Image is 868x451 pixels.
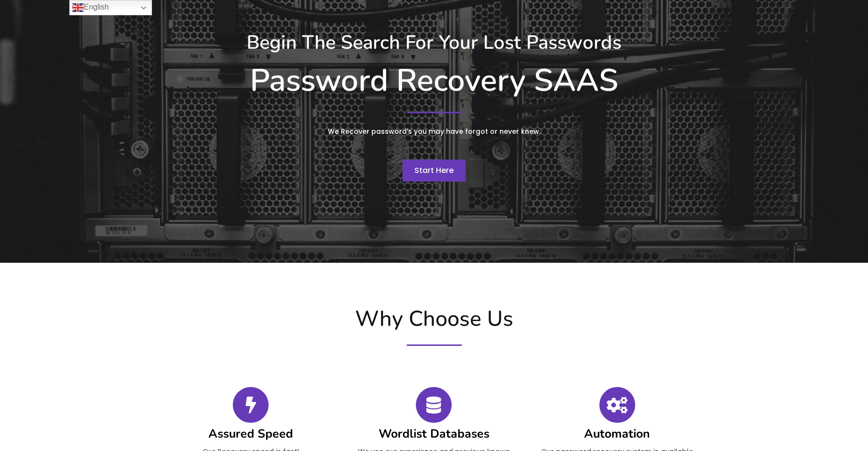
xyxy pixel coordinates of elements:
img: en [72,2,84,13]
p: We Recover password's you may have forgot or never knew. [255,126,613,138]
h4: Automation [540,428,694,440]
h4: Wordlist Databases [357,428,511,440]
h4: Assured Speed [174,428,328,440]
h1: Password Recovery SAAS [164,62,704,99]
h2: Why Choose Us [159,306,709,332]
span: Start Here [414,165,454,176]
a: Start Here [402,160,466,182]
h3: Begin The Search For Your Lost Passwords [164,31,704,54]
